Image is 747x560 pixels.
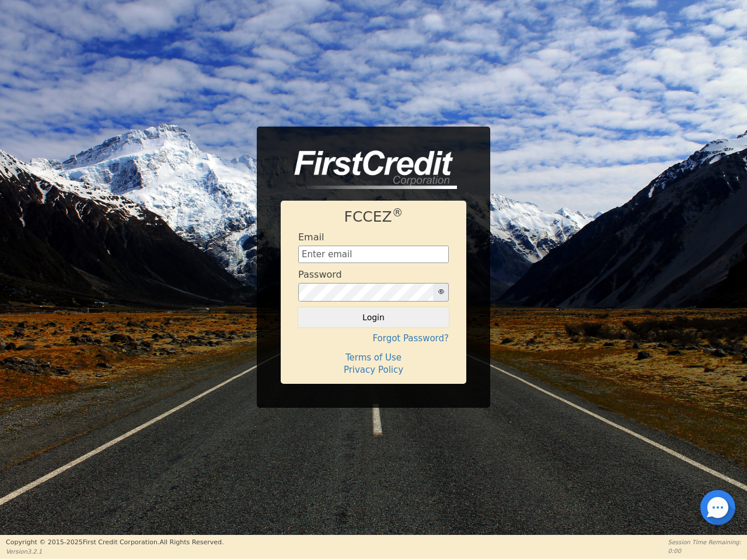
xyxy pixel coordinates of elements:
h4: Forgot Password? [298,333,449,344]
h1: FCCEZ [298,208,449,226]
p: Copyright © 2015- 2025 First Credit Corporation. [6,538,224,548]
button: Login [298,307,449,327]
input: password [298,283,434,302]
p: Version 3.2.1 [6,547,224,556]
span: All Rights Reserved. [159,538,224,546]
img: logo-CMu_cnol.png [281,150,457,189]
h4: Privacy Policy [298,365,449,375]
input: Enter email [298,246,449,263]
h4: Password [298,269,342,280]
p: Session Time Remaining: [668,538,741,547]
p: 0:00 [668,547,741,555]
h4: Email [298,232,324,243]
h4: Terms of Use [298,352,449,363]
sup: ® [392,206,403,219]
